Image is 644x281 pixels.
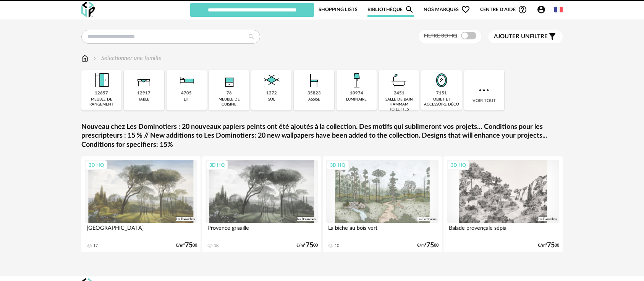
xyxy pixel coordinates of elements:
[394,91,405,96] div: 2451
[424,97,459,107] div: objet et accessoire déco
[464,70,504,110] div: Voir tout
[304,70,324,91] img: Assise.png
[417,243,439,248] div: €/m² 00
[227,91,232,96] div: 76
[447,223,559,238] div: Balade provençale sépia
[537,5,549,14] span: Account Circle icon
[181,91,192,96] div: 4705
[85,223,197,238] div: [GEOGRAPHIC_DATA]
[92,54,162,63] div: Sélectionner une famille
[93,243,98,249] div: 17
[548,32,557,41] span: Filter icon
[81,123,563,149] a: Nouveau chez Les Dominotiers : 20 nouveaux papiers peints ont été ajoutés à la collection. Des mo...
[185,243,193,248] span: 75
[81,2,95,18] img: OXP
[346,97,367,102] div: luminaire
[538,243,559,248] div: €/m² 00
[424,33,457,39] span: Filtre 3D HQ
[211,97,247,107] div: meuble de cuisine
[84,97,119,107] div: meuble de rangement
[335,243,339,249] div: 10
[214,243,218,249] div: 18
[477,83,491,97] img: more.7b13dc1.svg
[95,91,108,96] div: 12657
[81,156,201,252] a: 3D HQ [GEOGRAPHIC_DATA] 17 €/m²7500
[350,91,363,96] div: 10974
[547,243,555,248] span: 75
[480,5,527,14] span: Centre d'aideHelp Circle Outline icon
[494,34,530,39] span: Ajouter un
[389,70,409,91] img: Salle%20de%20bain.png
[326,223,439,238] div: La biche au bois vert
[327,160,349,170] div: 3D HQ
[447,160,469,170] div: 3D HQ
[554,5,563,14] img: fr
[308,97,320,102] div: assise
[436,91,447,96] div: 7151
[81,54,88,63] img: svg+xml;base64,PHN2ZyB3aWR0aD0iMTYiIGhlaWdodD0iMTciIHZpZXdCb3g9IjAgMCAxNiAxNyIgZmlsbD0ibm9uZSIgeG...
[176,243,197,248] div: €/m² 00
[319,2,358,17] a: Shopping Lists
[307,91,321,96] div: 35823
[85,160,107,170] div: 3D HQ
[323,156,442,252] a: 3D HQ La biche au bois vert 10 €/m²7500
[137,91,150,96] div: 12917
[92,54,98,63] img: svg+xml;base64,PHN2ZyB3aWR0aD0iMTYiIGhlaWdodD0iMTYiIHZpZXdCb3g9IjAgMCAxNiAxNiIgZmlsbD0ibm9uZSIgeG...
[134,70,154,91] img: Table.png
[346,70,367,91] img: Luminaire.png
[138,97,149,102] div: table
[367,2,414,17] a: BibliothèqueMagnify icon
[424,2,470,17] span: Nos marques
[266,91,277,96] div: 1272
[176,70,197,91] img: Literie.png
[405,5,414,14] span: Magnify icon
[431,70,452,91] img: Miroir.png
[261,70,282,91] img: Sol.png
[461,5,470,14] span: Heart Outline icon
[296,243,318,248] div: €/m² 00
[494,33,548,41] span: filtre
[518,5,527,14] span: Help Circle Outline icon
[537,5,546,14] span: Account Circle icon
[306,243,313,248] span: 75
[91,70,112,91] img: Meuble%20de%20rangement.png
[219,70,239,91] img: Rangement.png
[202,156,321,252] a: 3D HQ Provence grisaille 18 €/m²7500
[205,223,318,238] div: Provence grisaille
[268,97,275,102] div: sol
[381,97,417,112] div: salle de bain hammam toilettes
[443,156,563,252] a: 3D HQ Balade provençale sépia €/m²7500
[426,243,434,248] span: 75
[184,97,189,102] div: lit
[488,30,563,43] button: Ajouter unfiltre Filter icon
[206,160,228,170] div: 3D HQ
